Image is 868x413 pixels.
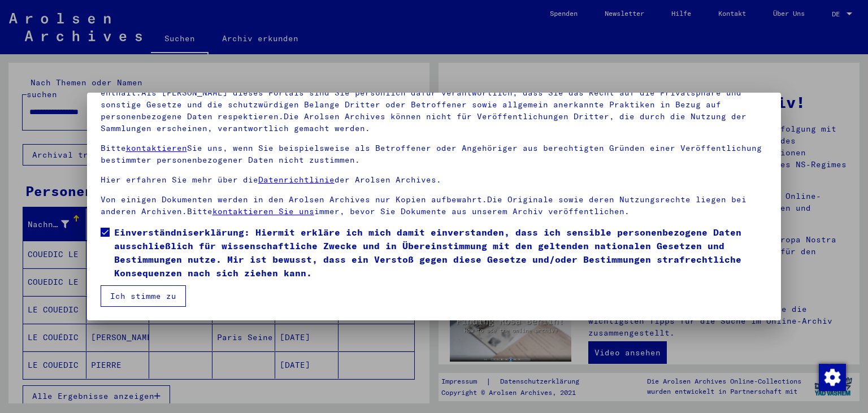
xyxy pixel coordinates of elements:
[126,143,187,153] a: kontaktieren
[819,364,846,391] img: Zustimmung ändern
[101,142,768,166] p: Bitte Sie uns, wenn Sie beispielsweise als Betroffener oder Angehöriger aus berechtigten Gründen ...
[101,285,186,307] button: Ich stimme zu
[101,194,768,218] p: Von einigen Dokumenten werden in den Arolsen Archives nur Kopien aufbewahrt.Die Originale sowie d...
[258,175,335,185] a: Datenrichtlinie
[101,75,768,134] p: Bitte beachten Sie, dass dieses Portal über NS - Verfolgte sensible Daten zu identifizierten oder...
[212,206,314,216] a: kontaktieren Sie uns
[101,174,768,186] p: Hier erfahren Sie mehr über die der Arolsen Archives.
[114,225,768,280] span: Einverständniserklärung: Hiermit erkläre ich mich damit einverstanden, dass ich sensible personen...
